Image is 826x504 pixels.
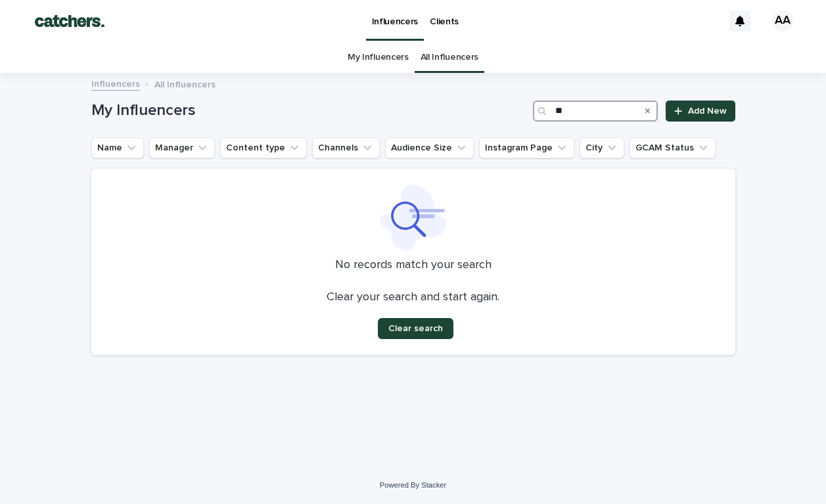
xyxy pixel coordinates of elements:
[348,42,409,73] a: My Influencers
[312,137,380,158] button: Channels
[580,137,624,158] button: City
[154,76,216,91] p: All Influencers
[533,101,658,122] input: Search
[388,324,443,333] span: Clear search
[380,481,446,489] a: Powered By Stacker
[378,318,453,339] button: Clear search
[107,258,720,273] p: No records match your search
[327,290,499,305] p: Clear your search and start again.
[91,101,528,120] h1: My Influencers
[630,137,716,158] button: GCAM Status
[421,42,478,73] a: All Influencers
[666,101,735,122] a: Add New
[91,76,140,91] a: Influencers
[26,8,113,34] img: v2itfyCJQeeYoQfrvWhc
[688,106,727,116] span: Add New
[385,137,474,158] button: Audience Size
[220,137,307,158] button: Content type
[479,137,574,158] button: Instagram Page
[149,137,215,158] button: Manager
[772,11,793,32] div: AA
[91,137,144,158] button: Name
